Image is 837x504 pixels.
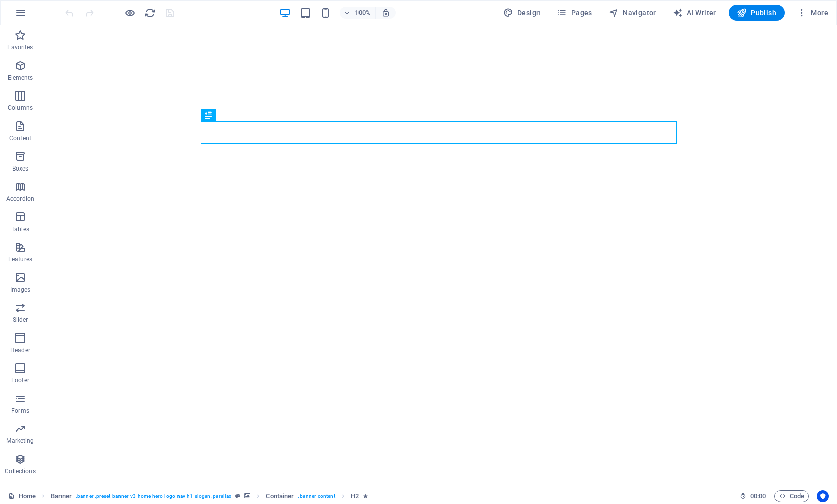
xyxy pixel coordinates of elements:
[298,490,335,502] span: . banner-content
[6,195,34,203] p: Accordion
[10,286,31,294] p: Images
[76,490,231,502] span: . banner .preset-banner-v3-home-hero-logo-nav-h1-slogan .parallax
[144,7,156,19] i: Reload page
[669,5,721,21] button: AI Writer
[797,8,828,18] span: More
[8,74,33,82] p: Elements
[8,104,33,112] p: Columns
[774,490,809,502] button: Code
[499,5,545,21] button: Design
[8,490,36,502] a: Click to cancel selection. Double-click to open Pages
[144,7,156,19] button: reload
[553,5,596,21] button: Pages
[740,490,766,502] h6: Session time
[605,5,661,21] button: Navigator
[737,8,776,18] span: Publish
[244,493,250,499] i: This element contains a background
[503,8,541,18] span: Design
[793,5,832,21] button: More
[729,5,785,21] button: Publish
[5,467,35,475] p: Collections
[557,8,592,18] span: Pages
[363,493,368,499] i: Element contains an animation
[381,8,390,17] i: On resize automatically adjust zoom level to fit chosen device.
[11,407,29,415] p: Forms
[11,376,29,384] p: Footer
[8,255,32,263] p: Features
[750,490,766,502] span: 00 00
[351,490,359,502] span: Click to select. Double-click to edit
[673,8,716,18] span: AI Writer
[10,346,30,354] p: Header
[340,7,376,19] button: 100%
[355,7,371,19] h6: 100%
[817,490,829,502] button: Usercentrics
[499,5,545,21] div: Design (Ctrl+Alt+Y)
[757,492,759,500] span: :
[124,7,136,19] button: Click here to leave preview mode and continue editing
[779,490,804,502] span: Code
[11,225,29,233] p: Tables
[51,490,368,502] nav: breadcrumb
[7,43,33,51] p: Favorites
[609,8,656,18] span: Navigator
[6,437,34,445] p: Marketing
[12,164,29,173] p: Boxes
[51,490,72,502] span: Click to select. Double-click to edit
[13,316,28,324] p: Slider
[9,134,31,142] p: Content
[266,490,294,502] span: Click to select. Double-click to edit
[235,493,240,499] i: This element is a customizable preset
